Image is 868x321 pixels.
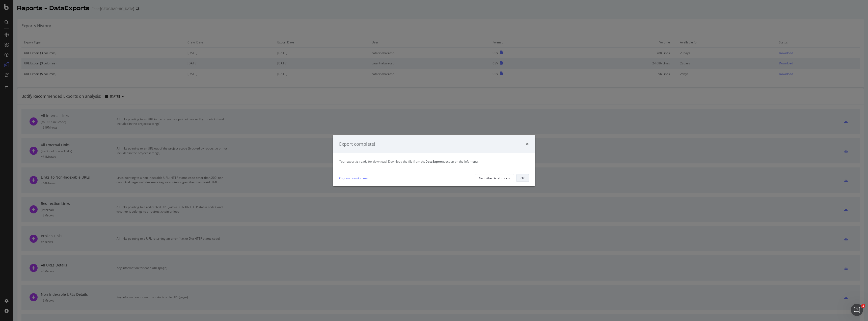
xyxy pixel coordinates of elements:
[339,141,375,147] div: Export complete!
[861,304,865,308] span: 1
[333,135,535,186] div: modal
[479,176,510,180] div: Go to the DataExports
[851,304,863,316] iframe: Intercom live chat
[526,141,529,147] div: times
[475,174,514,182] button: Go to the DataExports
[521,176,525,180] div: OK
[425,159,444,164] strong: DataExports
[516,174,529,182] button: OK
[425,159,478,164] span: section on the left menu.
[339,159,529,164] div: Your export is ready for download. Download the file from the
[339,176,368,181] a: Ok, don't remind me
